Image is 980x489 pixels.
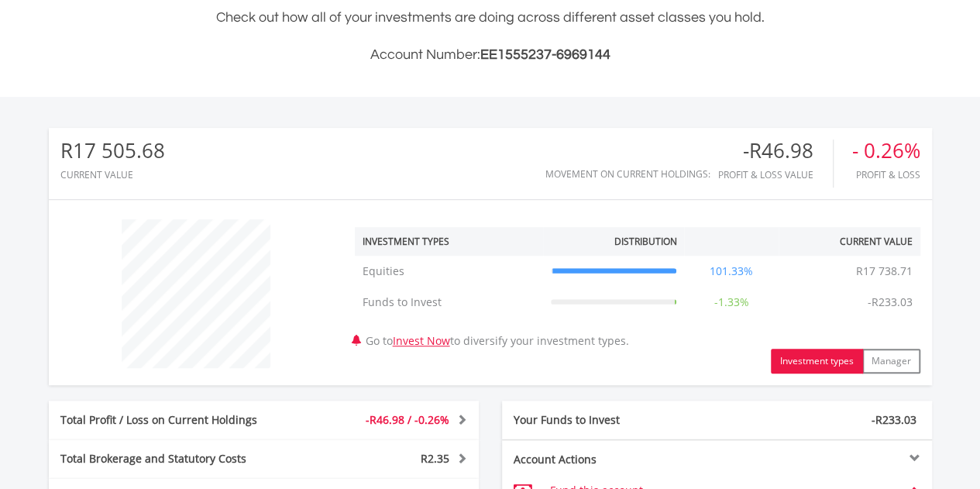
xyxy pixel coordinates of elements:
th: Current Value [779,227,920,256]
div: Total Profit / Loss on Current Holdings [49,412,300,428]
td: R17 738.71 [848,256,920,287]
div: R17 505.68 [60,139,165,162]
a: Invest Now [393,333,450,348]
div: - 0.26% [852,139,920,162]
td: -1.33% [684,287,779,318]
h3: Account Number: [49,44,932,66]
div: CURRENT VALUE [60,170,165,180]
div: Profit & Loss Value [718,170,833,180]
div: Profit & Loss [852,170,920,180]
div: Go to to diversify your investment types. [343,212,932,374]
th: Investment Types [355,227,543,256]
span: EE1555237-6969144 [480,47,610,62]
td: Equities [355,256,543,287]
td: -R233.03 [860,287,920,318]
div: Movement on Current Holdings: [545,169,710,179]
div: Your Funds to Invest [502,412,717,428]
div: Distribution [614,235,676,248]
td: 101.33% [684,256,779,287]
button: Investment types [771,349,863,374]
span: R2.35 [421,451,449,466]
div: Check out how all of your investments are doing across different asset classes you hold. [49,7,932,66]
div: Total Brokerage and Statutory Costs [49,451,300,467]
span: -R233.03 [872,412,916,427]
div: -R46.98 [718,139,833,162]
div: Account Actions [502,452,717,467]
td: Funds to Invest [355,287,543,318]
span: -R46.98 / -0.26% [366,412,449,427]
button: Manager [862,349,920,374]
